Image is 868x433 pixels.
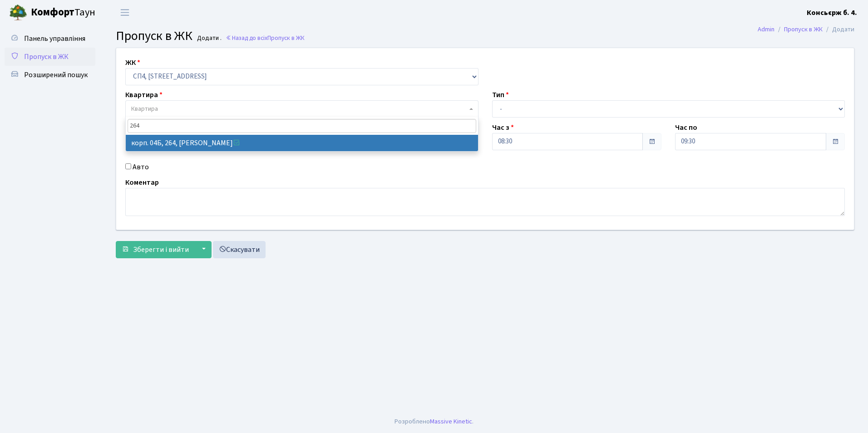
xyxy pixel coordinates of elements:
a: Пропуск в ЖК [784,25,823,34]
span: Пропуск в ЖК [267,34,305,42]
nav: breadcrumb [744,20,868,39]
span: Розширений пошук [24,70,88,80]
span: Пропуск в ЖК [24,52,69,62]
a: Розширений пошук [5,66,95,84]
small: Додати . [195,34,222,42]
label: Авто [133,162,149,172]
a: Назад до всіхПропуск в ЖК [226,34,305,42]
span: Квартира [131,104,158,113]
a: Massive Kinetic [430,417,472,426]
label: Коментар [125,177,159,188]
li: Додати [823,25,854,34]
li: корп. 04Б, 264, [PERSON_NAME] [126,135,478,151]
label: ЖК [125,57,140,68]
div: Розроблено . [395,417,473,427]
label: Час по [675,122,697,133]
span: Таун [31,5,95,20]
a: Панель управління [5,30,95,48]
label: Час з [492,122,514,133]
span: Панель управління [24,34,85,44]
a: Admin [758,25,774,34]
label: Квартира [125,89,163,100]
span: Зберегти і вийти [133,245,189,255]
button: Переключити навігацію [113,5,136,20]
a: Консьєрж б. 4. [807,7,857,18]
a: Скасувати [213,241,266,258]
b: Консьєрж б. 4. [807,8,857,18]
label: Тип [492,89,509,100]
img: logo.png [9,4,27,22]
b: Комфорт [31,5,74,20]
button: Зберегти і вийти [116,241,195,258]
span: Пропуск в ЖК [116,27,192,45]
a: Пропуск в ЖК [5,48,95,66]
